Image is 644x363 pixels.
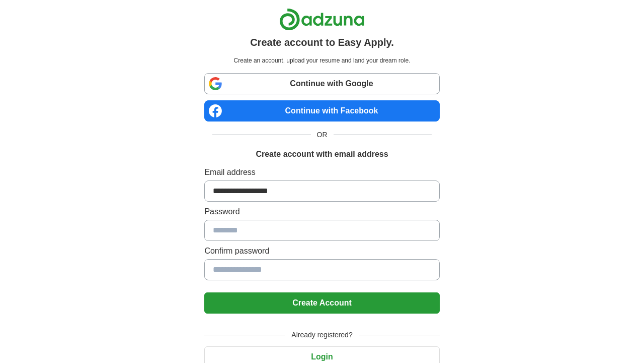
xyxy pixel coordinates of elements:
a: Continue with Google [204,73,439,94]
a: Continue with Facebook [204,100,439,122]
h1: Create account with email address [256,148,388,160]
label: Confirm password [204,245,439,257]
img: Adzuna logo [279,8,365,31]
span: Already registered? [285,330,358,340]
span: OR [311,130,334,140]
h1: Create account to Easy Apply. [250,35,394,50]
p: Create an account, upload your resume and land your dream role. [206,56,437,65]
button: Create Account [204,292,439,314]
label: Email address [204,166,439,178]
label: Password [204,206,439,218]
a: Login [204,352,439,361]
